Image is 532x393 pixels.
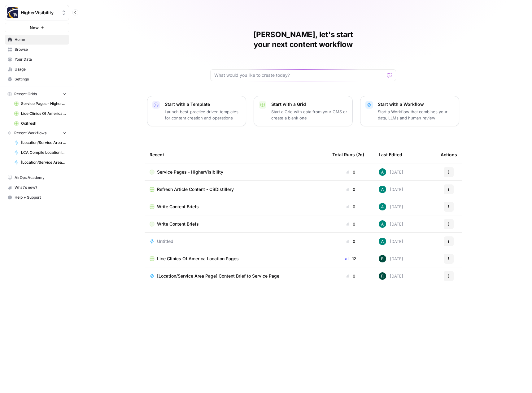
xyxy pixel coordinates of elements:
span: Browse [15,47,66,52]
p: Start with a Template [165,101,241,107]
img: 62jjqr7awqq1wg0kgnt25cb53p6h [379,168,386,176]
span: [Location/Service Area] Keyword to Content Brief [21,160,66,165]
h1: [PERSON_NAME], let's start your next content workflow [210,30,396,50]
button: Recent Grids [5,89,69,99]
div: [DATE] [379,238,403,245]
span: Settings [15,76,66,82]
span: Recent Workflows [14,130,46,136]
span: AirOps Academy [15,175,66,180]
div: 0 [332,238,369,244]
span: Usage [15,67,66,72]
button: Start with a TemplateLaunch best-practice driven templates for content creation and operations [147,96,246,126]
a: Write Content Briefs [150,204,322,210]
div: 0 [332,273,369,279]
a: Settings [5,74,69,84]
a: Browse [5,45,69,54]
a: Write Content Briefs [150,221,322,227]
div: 0 [332,186,369,192]
p: Start a Grid with data from your CMS or create a blank one [271,109,347,121]
div: [DATE] [379,203,403,210]
div: 0 [332,204,369,210]
div: [DATE] [379,220,403,228]
span: Service Pages - HigherVisibility [21,101,66,106]
span: Write Content Briefs [157,204,199,210]
a: Home [5,35,69,45]
a: Lice Clinics Of America Location Pages [11,109,69,119]
div: 12 [332,256,369,262]
a: [Location/Service Area Page] Content Brief to Service Page [11,138,69,148]
img: 62jjqr7awqq1wg0kgnt25cb53p6h [379,238,386,245]
p: Start with a Workflow [378,101,454,107]
div: Actions [441,146,457,163]
span: [Location/Service Area Page] Content Brief to Service Page [157,273,279,279]
button: New [5,23,69,32]
span: Refresh Article Content - CBDistillery [157,186,234,192]
a: Oxifresh [11,119,69,128]
button: Recent Workflows [5,128,69,138]
span: Oxifresh [21,121,66,126]
span: Recent Grids [14,91,37,97]
a: LCA Compile Location Information [11,148,69,158]
a: Usage [5,64,69,74]
p: Start with a Grid [271,101,347,107]
img: wzqv5aa18vwnn3kdzjmhxjainaca [379,272,386,280]
div: Last Edited [379,146,402,163]
a: [Location/Service Area] Keyword to Content Brief [11,158,69,167]
span: Your Data [15,57,66,62]
span: Write Content Briefs [157,221,199,227]
a: Service Pages - HigherVisibility [11,99,69,109]
img: 62jjqr7awqq1wg0kgnt25cb53p6h [379,203,386,210]
a: AirOps Academy [5,173,69,183]
span: Lice Clinics Of America Location Pages [21,111,66,116]
a: Service Pages - HigherVisibility [150,169,322,175]
span: LCA Compile Location Information [21,150,66,155]
a: Lice Clinics Of America Location Pages [150,256,322,262]
img: wzqv5aa18vwnn3kdzjmhxjainaca [379,255,386,262]
button: Workspace: HigherVisibility [5,5,69,20]
span: Service Pages - HigherVisibility [157,169,223,175]
div: Total Runs (7d) [332,146,364,163]
img: 62jjqr7awqq1wg0kgnt25cb53p6h [379,220,386,228]
button: What's new? [5,183,69,192]
div: 0 [332,169,369,175]
button: Help + Support [5,192,69,202]
div: [DATE] [379,186,403,193]
span: Home [15,37,66,42]
a: Untitled [150,238,322,244]
span: Untitled [157,238,173,244]
img: HigherVisibility Logo [7,7,18,18]
a: Refresh Article Content - CBDistillery [150,186,322,192]
a: [Location/Service Area Page] Content Brief to Service Page [150,273,322,279]
span: Help + Support [15,195,66,200]
input: What would you like to create today? [214,72,385,78]
span: HigherVisibility [21,10,58,16]
span: Lice Clinics Of America Location Pages [157,256,239,262]
a: Your Data [5,54,69,64]
div: 0 [332,221,369,227]
span: [Location/Service Area Page] Content Brief to Service Page [21,140,66,145]
div: Recent [150,146,322,163]
button: Start with a GridStart a Grid with data from your CMS or create a blank one [254,96,353,126]
span: New [30,24,39,31]
div: What's new? [5,183,69,192]
div: [DATE] [379,255,403,262]
img: 62jjqr7awqq1wg0kgnt25cb53p6h [379,186,386,193]
p: Launch best-practice driven templates for content creation and operations [165,109,241,121]
div: [DATE] [379,168,403,176]
button: Start with a WorkflowStart a Workflow that combines your data, LLMs and human review [360,96,459,126]
p: Start a Workflow that combines your data, LLMs and human review [378,109,454,121]
div: [DATE] [379,272,403,280]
